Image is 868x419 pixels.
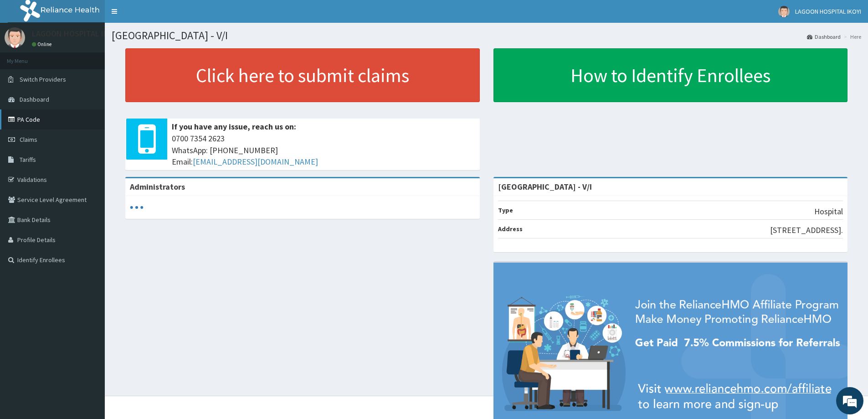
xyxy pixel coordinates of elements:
[112,30,861,41] h1: [GEOGRAPHIC_DATA] - V/I
[130,201,144,214] svg: audio-loading
[193,156,318,167] a: [EMAIL_ADDRESS][DOMAIN_NAME]
[498,206,513,214] b: Type
[20,95,49,103] span: Dashboard
[5,27,25,48] img: User Image
[807,33,841,41] a: Dashboard
[795,7,861,16] span: LAGOON HOSPITAL IKOYI
[20,135,37,144] span: Claims
[172,121,296,132] b: If you have any issue, reach us on:
[778,6,790,17] img: User Image
[172,133,475,168] span: 0700 7354 2623 WhatsApp: [PHONE_NUMBER] Email:
[498,225,523,233] b: Address
[770,224,843,236] p: [STREET_ADDRESS].
[130,181,185,192] b: Administrators
[32,41,54,47] a: Online
[842,33,861,41] li: Here
[32,30,120,38] p: LAGOON HOSPITAL IKOYI
[20,155,36,164] span: Tariffs
[493,48,848,102] a: How to Identify Enrollees
[814,206,843,217] p: Hospital
[125,48,480,102] a: Click here to submit claims
[498,181,592,192] strong: [GEOGRAPHIC_DATA] - V/I
[20,75,66,83] span: Switch Providers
